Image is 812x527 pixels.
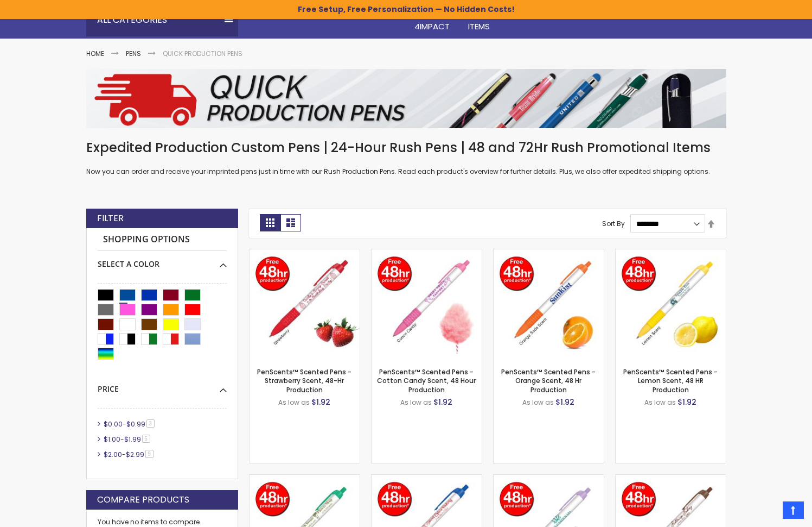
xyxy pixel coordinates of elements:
[145,450,154,458] span: 9
[619,10,654,21] span: Specials
[126,419,145,429] span: $0.99
[146,419,155,428] span: 3
[126,450,144,459] span: $2.99
[126,49,141,58] a: Pens
[555,397,574,407] span: $1.92
[278,398,310,407] span: As low as
[250,474,360,484] a: PenScents™ Scented Pens - Floral Scent, 48 HR Production
[101,435,154,444] a: $1.00-$1.995
[98,251,227,269] div: Select A Color
[501,367,596,394] a: PenScents™ Scented Pens - Orange Scent, 48 Hr Production
[494,249,604,258] a: PenScents™ Scented Pens - Orange Scent, 48 Hr Production
[86,69,726,128] img: Quick Production Pens
[86,4,238,36] div: All Categories
[124,435,141,444] span: $1.99
[101,450,157,459] a: $2.00-$2.999
[257,367,351,394] a: PenScents™ Scented Pens - Strawberry Scent, 48-Hr Production
[677,397,696,407] span: $1.92
[86,49,104,58] a: Home
[104,419,123,429] span: $0.00
[468,10,541,32] span: 4PROMOTIONAL ITEMS
[494,249,604,360] img: PenScents™ Scented Pens - Orange Scent, 48 Hr Production
[98,228,227,252] strong: Shopping Options
[644,398,676,407] span: As low as
[142,435,150,443] span: 5
[616,249,726,360] img: PenScents™ Scented Pens - Lemon Scent, 48 HR Production
[377,367,476,394] a: PenScents™ Scented Pens - Cotton Candy Scent, 48 Hour Production
[723,498,812,527] iframe: Google Customer Reviews
[163,49,242,58] strong: Quick Production Pens
[400,398,432,407] span: As low as
[250,249,360,360] img: PenScents™ Scented Pens - Strawberry Scent, 48-Hr Production
[97,212,124,224] strong: Filter
[311,397,330,407] span: $1.92
[86,139,726,156] h1: Expedited Production Custom Pens | 24-Hour Rush Pens | 48 and 72Hr Rush Promotional Items
[260,214,280,231] strong: Grid
[269,10,291,21] span: Home
[372,249,482,360] img: PenScents™ Scented Pens - Cotton Candy Scent, 48 Hour Production
[98,376,227,394] div: Price
[101,419,158,429] a: $0.00-$0.993
[602,219,625,228] label: Sort By
[616,249,726,258] a: PenScents™ Scented Pens - Lemon Scent, 48 HR Production
[86,167,726,176] p: Now you can order and receive your imprinted pens just in time with our Rush Production Pens. Rea...
[672,10,693,21] span: Blog
[367,10,397,21] span: Pencils
[104,450,122,459] span: $2.00
[433,397,452,407] span: $1.92
[372,474,482,484] a: PenScents™ Scented Pens - Buttercream Scent, 48HR Production
[406,4,459,39] a: 4Pens4impact
[414,10,451,32] span: 4Pens 4impact
[459,4,550,39] a: 4PROMOTIONALITEMS
[104,435,120,444] span: $1.00
[372,249,482,258] a: PenScents™ Scented Pens - Cotton Candy Scent, 48 Hour Production
[570,10,590,21] span: Rush
[522,398,554,407] span: As low as
[623,367,718,394] a: PenScents™ Scented Pens - Lemon Scent, 48 HR Production
[97,494,189,506] strong: Compare Products
[250,249,360,258] a: PenScents™ Scented Pens - Strawberry Scent, 48-Hr Production
[494,474,604,484] a: PenScents™ Scented Pens - Lavender Scent, 48HR Production
[319,10,338,21] span: Pens
[616,474,726,484] a: PenScents™ Scented Pens - Chocolate Scent, 48 HR Production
